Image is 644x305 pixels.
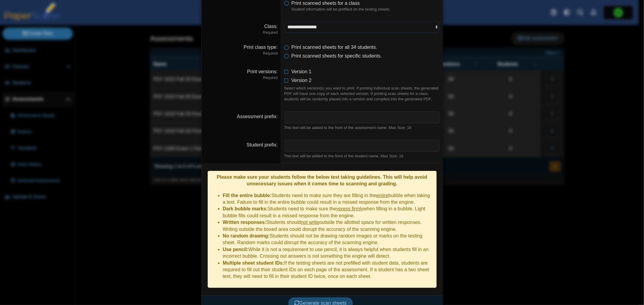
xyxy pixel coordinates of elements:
b: Use pencil: [223,247,248,252]
b: Written responses: [223,220,267,225]
u: not write [301,220,319,225]
b: Dark bubble marks: [223,206,268,211]
dfn: Required [205,75,278,80]
li: If the testing sheets are not prefilled with student data, students are required to fill out thei... [223,260,434,280]
li: While it is not a requirement to use pencil, it is always helpful when students fill in an incorr... [223,246,434,260]
span: Print scanned sheets for all 34 students. [291,45,377,50]
span: Version 1 [291,69,312,74]
label: Class [264,24,277,29]
span: Version 2 [291,78,312,83]
u: entire [376,193,388,198]
li: Students should outside the allotted space for written responses. Writing outside the boxed area ... [223,219,434,233]
label: Print class type [244,45,278,50]
b: Multiple sheet student IDs: [223,260,284,266]
li: Students need to make sure they are filling in the bubble when taking a test. Failure to fill in ... [223,192,434,206]
dfn: Required [205,51,278,56]
label: Student prefix [247,142,278,147]
dfn: Required [205,30,278,35]
div: This text will be added to the front of the assessment name. Max Size: 16 [284,125,440,130]
b: Fill the entire bubble: [223,193,272,198]
span: Print scanned sheets for a class [291,1,360,6]
li: Students need to make sure they when filling in a bubble. Light bubble fills could result in a mi... [223,206,434,219]
b: Please make sure your students follow the below test taking guidelines. This will help avoid unne... [217,175,427,186]
div: This text will be added to the front of the student name. Max Size: 16 [284,153,440,159]
div: Select which version(s) you want to print. If printing individual scan sheets, the generated PDF ... [284,86,440,102]
li: Students should not be drawing random images or marks on the testing sheet. Random marks could di... [223,233,434,246]
span: Print scanned sheets for specific students. [291,53,382,58]
u: press firmly [339,206,364,211]
b: No random drawing: [223,233,270,238]
label: Print versions [247,69,277,74]
dfn: Student information will be prefilled on the testing sheets. [291,7,440,12]
label: Assessment prefix [237,114,278,119]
